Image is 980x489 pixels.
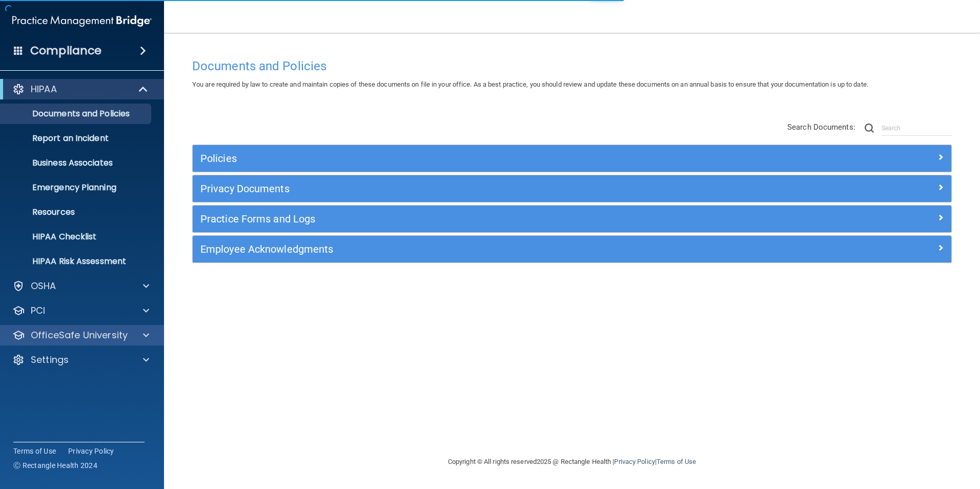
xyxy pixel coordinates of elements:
a: Terms of Use [657,458,696,465]
a: Settings [12,354,149,366]
a: Privacy Policy [68,446,114,456]
p: Resources [7,207,147,217]
a: Privacy Documents [200,180,944,197]
p: Business Associates [7,158,147,168]
h5: Practice Forms and Logs [200,213,754,225]
h4: Compliance [30,44,101,58]
p: OfficeSafe University [31,329,128,341]
a: HIPAA [12,83,149,95]
p: Report an Incident [7,133,147,144]
p: HIPAA Risk Assessment [7,256,147,267]
a: OSHA [12,280,149,292]
p: Documents and Policies [7,109,147,119]
p: Settings [31,354,69,366]
p: PCI [31,304,45,317]
p: OSHA [31,280,56,292]
span: Ⓒ Rectangle Health 2024 [13,460,97,471]
img: PMB logo [12,11,152,31]
a: OfficeSafe University [12,329,149,341]
img: ic-search.3b580494.png [865,124,874,133]
p: Emergency Planning [7,182,147,193]
h5: Employee Acknowledgments [200,243,754,255]
span: Search Documents: [787,123,855,132]
a: Policies [200,150,944,167]
a: PCI [12,304,149,317]
a: Practice Forms and Logs [200,211,944,227]
h5: Privacy Documents [200,183,754,194]
a: Employee Acknowledgments [200,241,944,257]
a: Terms of Use [13,446,56,456]
a: Privacy Policy [614,458,655,465]
input: Search [882,120,952,136]
p: HIPAA Checklist [7,232,147,242]
h5: Policies [200,153,754,164]
span: You are required by law to create and maintain copies of these documents on file in your office. ... [192,80,868,88]
h4: Documents and Policies [192,59,952,73]
p: HIPAA [31,83,57,95]
div: Copyright © All rights reserved 2025 @ Rectangle Health | | [385,445,759,478]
